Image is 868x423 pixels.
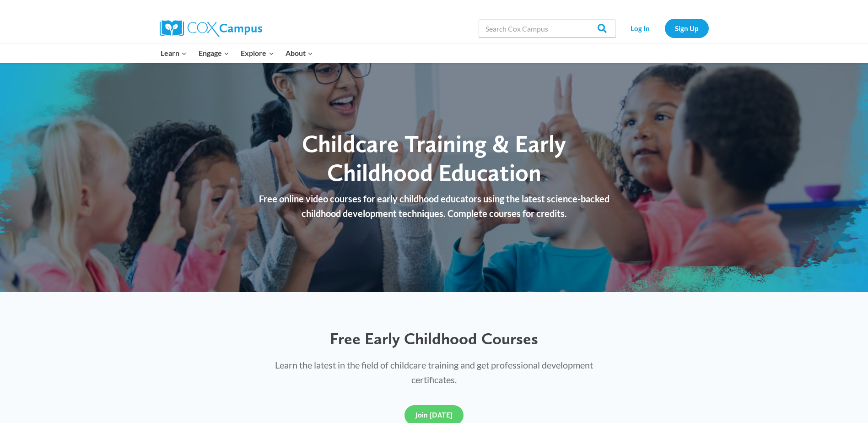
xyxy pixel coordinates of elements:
span: Explore [241,47,274,59]
p: Free online video courses for early childhood educators using the latest science-backed childhood... [249,191,620,221]
span: Join [DATE] [415,411,453,419]
input: Search Cox Campus [479,19,616,38]
a: Sign Up [665,19,709,38]
span: Engage [199,47,229,59]
p: Learn the latest in the field of childcare training and get professional development certificates. [257,358,611,387]
nav: Primary Navigation [155,43,319,63]
nav: Secondary Navigation [620,19,709,38]
span: Learn [161,47,187,59]
a: Log In [620,19,660,38]
img: Cox Campus [160,20,262,37]
span: About [286,47,313,59]
span: Free Early Childhood Courses [330,329,538,348]
span: Childcare Training & Early Childhood Education [302,129,566,186]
